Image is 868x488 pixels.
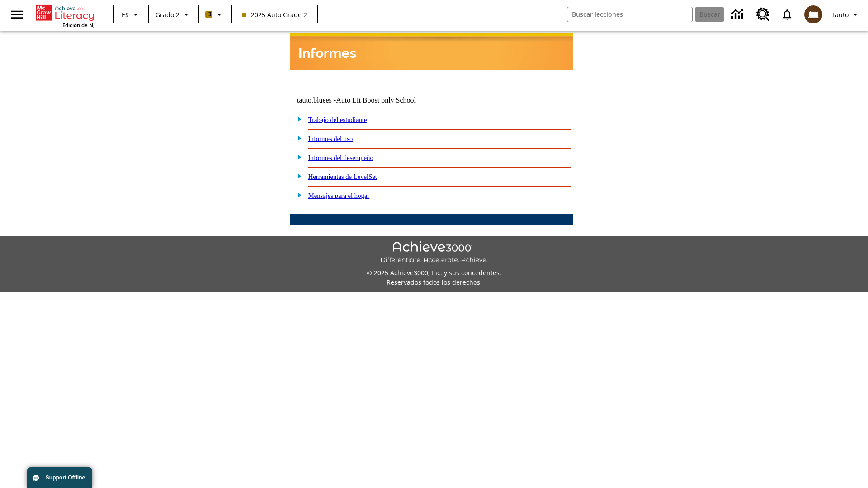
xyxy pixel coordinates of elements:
[751,2,775,27] a: Centro de recursos, Se abrirá en una pestaña nueva.
[308,135,353,142] a: Informes del uso
[207,9,211,20] span: B
[46,474,85,481] span: Support Offline
[122,10,129,19] span: ES
[27,467,92,488] button: Support Offline
[156,10,179,19] span: Grado 2
[308,154,373,161] a: Informes del desempeño
[336,96,416,104] nobr: Auto Lit Boost only School
[152,6,195,23] button: Grado: Grado 2, Elige un grado
[775,3,799,26] a: Notificaciones
[292,153,302,161] img: plus.gif
[36,3,94,28] div: Portada
[828,6,864,23] button: Perfil/Configuración
[308,173,377,180] a: Herramientas de LevelSet
[567,7,692,22] input: Buscar campo
[799,3,828,26] button: Escoja un nuevo avatar
[292,191,302,199] img: plus.gif
[308,192,370,199] a: Mensajes para el hogar
[292,115,302,123] img: plus.gif
[726,2,751,27] a: Centro de información
[117,6,146,23] button: Lenguaje: ES, Selecciona un idioma
[308,116,367,123] a: Trabajo del estudiante
[297,96,463,104] td: tauto.bluees -
[62,22,94,28] span: Edición de NJ
[380,241,488,264] img: Achieve3000 Differentiate Accelerate Achieve
[804,5,822,23] img: avatar image
[242,10,307,19] span: 2025 Auto Grade 2
[292,172,302,180] img: plus.gif
[202,6,228,23] button: Boost El color de la clase es anaranjado claro. Cambiar el color de la clase.
[831,10,849,19] span: Tauto
[292,134,302,142] img: plus.gif
[290,33,573,70] img: header
[4,1,30,28] button: Abrir el menú lateral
